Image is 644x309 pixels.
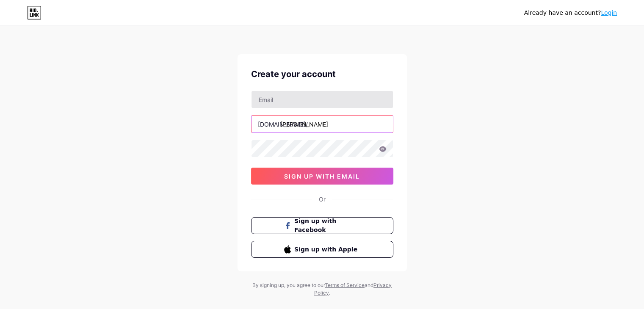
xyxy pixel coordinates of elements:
[252,116,393,132] input: username
[258,120,308,129] div: [DOMAIN_NAME]/
[252,91,393,108] input: Email
[524,8,617,17] div: Already have an account?
[601,9,617,16] a: Login
[325,282,365,288] a: Terms of Service
[294,217,360,235] span: Sign up with Facebook
[250,281,394,297] div: By signing up, you agree to our and .
[251,217,393,234] button: Sign up with Facebook
[284,173,360,180] span: sign up with email
[251,241,393,258] button: Sign up with Apple
[319,195,326,204] div: Or
[294,245,360,254] span: Sign up with Apple
[251,168,393,185] button: sign up with email
[251,68,393,80] div: Create your account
